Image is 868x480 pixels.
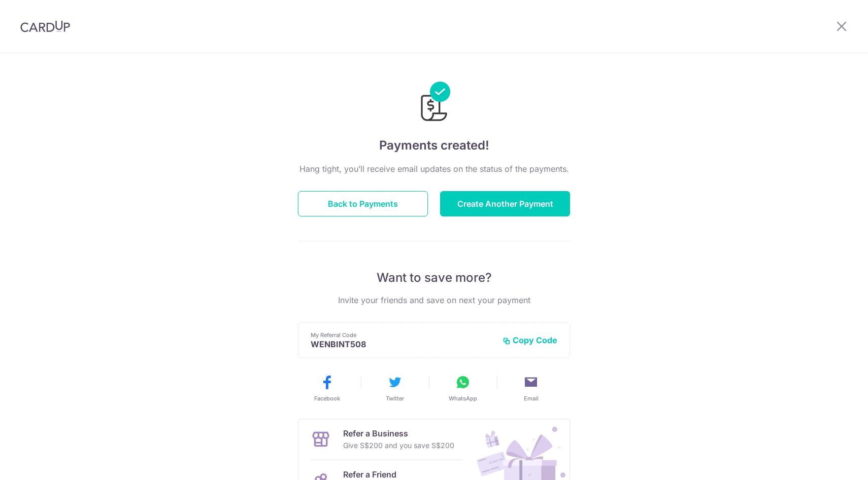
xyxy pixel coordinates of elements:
[386,394,404,402] span: Twitter
[365,374,425,402] button: Twitter
[298,294,570,306] p: Invite your friends and save on next your payment
[298,163,570,175] p: Hang tight, you’ll receive email updates on the status of the payments.
[298,270,570,286] p: Want to save more?
[20,20,70,32] img: CardUp
[524,394,539,402] span: Email
[503,335,557,345] button: Copy Code
[440,191,570,216] button: Create Another Payment
[311,339,494,349] p: WENBINT508
[297,374,357,402] button: Facebook
[343,427,454,439] p: Refer a Business
[298,136,570,155] h4: Payments created!
[501,374,561,402] button: Email
[343,439,454,452] p: Give S$200 and you save S$200
[449,394,477,402] span: WhatsApp
[418,82,450,124] img: Payments
[314,394,340,402] span: Facebook
[298,191,428,216] button: Back to Payments
[433,374,493,402] button: WhatsApp
[311,331,494,339] p: My Referral Code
